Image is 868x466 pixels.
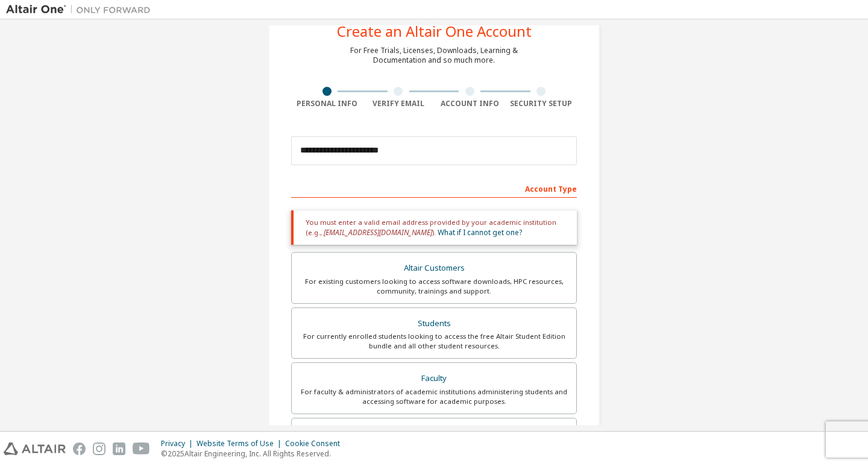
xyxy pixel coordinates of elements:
div: Verify Email [363,99,435,109]
img: altair_logo.svg [4,442,66,455]
div: Website Terms of Use [197,439,285,449]
div: For Free Trials, Licenses, Downloads, Learning & Documentation and so much more. [350,46,518,65]
div: Account Info [434,99,506,109]
img: youtube.svg [133,442,150,455]
div: Students [299,315,569,332]
img: Altair One [6,4,157,16]
div: Account Type [291,178,577,198]
div: Privacy [161,439,197,449]
a: What if I cannot get one? [438,227,522,238]
p: © 2025 Altair Engineering, Inc. All Rights Reserved. [161,449,347,459]
div: Security Setup [506,99,577,109]
div: For currently enrolled students looking to access the free Altair Student Edition bundle and all ... [299,332,569,351]
div: Create an Altair One Account [337,24,532,39]
div: Faculty [299,370,569,387]
div: For existing customers looking to access software downloads, HPC resources, community, trainings ... [299,277,569,296]
div: Personal Info [291,99,363,109]
div: Altair Customers [299,260,569,277]
div: For faculty & administrators of academic institutions administering students and accessing softwa... [299,387,569,406]
div: You must enter a valid email address provided by your academic institution (e.g., ). [291,210,577,245]
div: Cookie Consent [285,439,347,449]
img: linkedin.svg [113,442,125,455]
img: facebook.svg [73,442,86,455]
img: instagram.svg [93,442,105,455]
span: [EMAIL_ADDRESS][DOMAIN_NAME] [324,227,432,238]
